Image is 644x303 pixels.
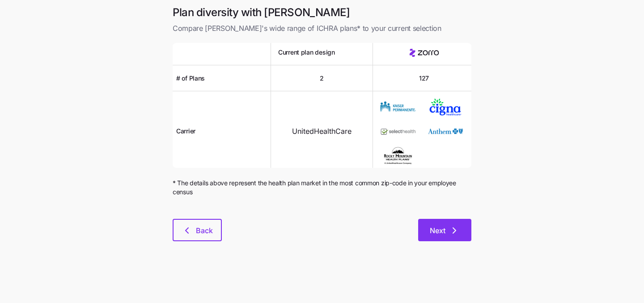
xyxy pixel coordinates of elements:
span: Back [196,225,213,236]
span: Carrier [176,127,195,136]
span: UnitedHealthCare [292,126,352,137]
img: Carrier [380,123,416,140]
span: # of Plans [176,74,205,83]
img: Carrier [380,98,416,115]
span: Next [430,225,445,236]
img: Carrier [380,147,416,164]
span: Compare [PERSON_NAME]'s wide range of ICHRA plans* to your current selection [173,23,471,34]
img: Carrier [428,98,463,115]
img: Carrier [428,123,463,140]
span: 2 [320,74,324,83]
button: Next [418,219,471,241]
span: * The details above represent the health plan market in the most common zip-code in your employee... [173,179,471,197]
button: Back [173,219,222,241]
span: 127 [419,74,429,83]
h1: Plan diversity with [PERSON_NAME] [173,5,471,19]
span: Current plan design [278,48,335,57]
